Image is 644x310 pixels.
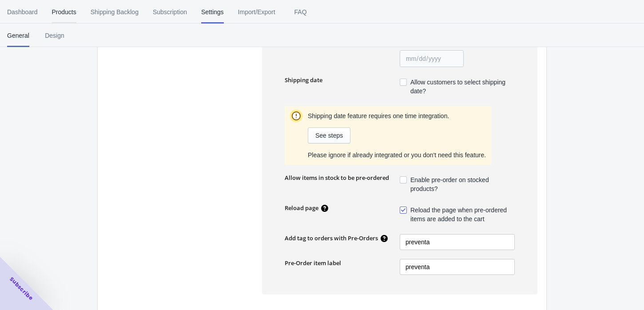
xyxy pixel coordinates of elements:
span: See steps [315,132,343,139]
label: Add tag to orders with Pre-Orders [285,234,378,242]
span: Products [52,0,76,24]
span: Settings [201,0,224,24]
label: Allow items in stock to be pre-ordered [285,174,389,182]
span: Shipping date feature requires one time integration. [308,112,449,119]
a: See steps [308,127,350,143]
span: General [7,24,29,47]
label: Shipping date [285,76,322,84]
span: Allow customers to select shipping date? [410,78,515,95]
span: Please ignore if already integrated or you don't need this feature. [308,151,486,159]
span: Subscribe [8,275,35,302]
span: Enable pre-order on stocked products? [410,175,515,193]
span: Dashboard [7,0,38,24]
span: FAQ [290,0,312,24]
span: Reload the page when pre-ordered items are added to the cart [410,206,515,223]
span: Import/Export [238,0,275,24]
label: Pre-Order item label [285,259,341,267]
span: Design [44,24,66,47]
span: Shipping Backlog [91,0,139,24]
label: Reload page [285,204,318,212]
span: Subscription [153,0,187,24]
